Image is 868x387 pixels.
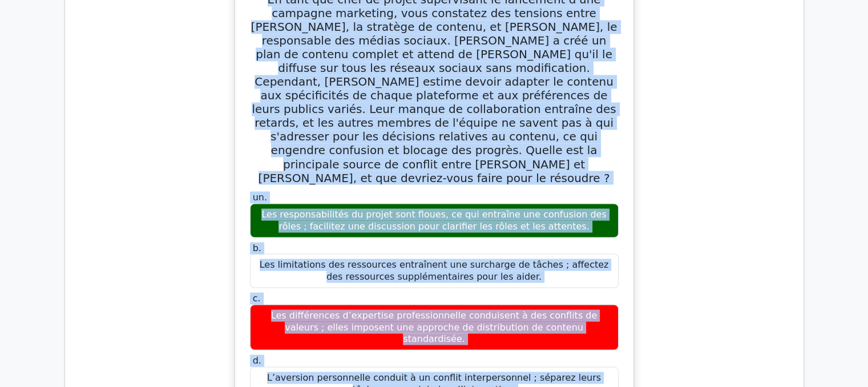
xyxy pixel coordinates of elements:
font: Les limitations des ressources entraînent une surcharge de tâches ; affectez des ressources suppl... [260,259,609,281]
font: c. [253,292,261,303]
font: Les responsabilités du projet sont floues, ce qui entraîne une confusion des rôles ; facilitez un... [261,208,606,231]
font: b. [253,242,261,253]
font: Les différences d’expertise professionnelle conduisent à des conflits de valeurs ; elles imposent... [271,309,597,344]
font: d. [253,354,261,365]
font: un. [253,191,267,202]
